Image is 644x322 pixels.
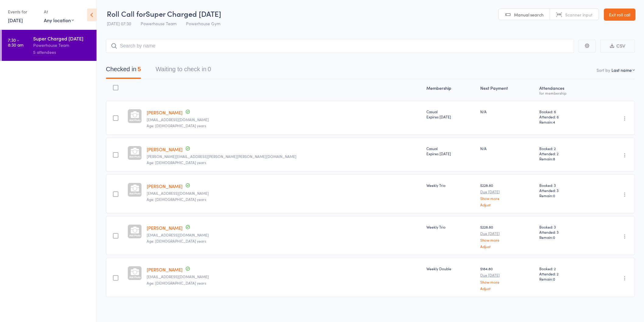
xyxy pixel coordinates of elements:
[208,66,211,72] div: 0
[156,63,211,79] button: Waiting to check in0
[600,40,635,53] button: CSV
[426,224,475,229] div: Weekly Trio
[44,17,74,23] div: Any location
[141,20,177,26] span: Powerhouse Team
[597,67,610,73] label: Sort by
[539,235,592,240] span: Remain:
[107,9,146,19] span: Roll Call for
[147,154,422,159] small: pamela.joy.gilbert@gmail.com
[33,49,91,56] div: 5 attendees
[565,12,593,18] span: Scanner input
[147,275,422,279] small: ihosmond@gmail.com
[553,156,555,161] span: 8
[539,276,592,282] span: Remain:
[611,67,632,73] div: Last name
[480,109,534,114] div: N/A
[147,183,183,189] a: [PERSON_NAME]
[426,146,475,156] div: Casual
[539,91,592,95] div: for membership
[8,37,23,47] time: 7:30 - 8:30 am
[480,203,534,207] a: Adjust
[539,229,592,235] span: Attended: 3
[553,235,555,240] span: 0
[426,109,475,119] div: Casual
[480,224,534,248] div: $228.80
[539,266,592,271] span: Booked: 2
[478,82,537,98] div: Next Payment
[147,123,206,128] span: Age: [DEMOGRAPHIC_DATA] years
[147,233,422,237] small: nicolesamanthamitchell@yahoo.com.au
[604,9,635,21] a: Exit roll call
[480,183,534,207] div: $228.80
[480,266,534,290] div: $184.80
[480,273,534,277] small: Due [DATE]
[147,160,206,165] span: Age: [DEMOGRAPHIC_DATA] years
[147,109,183,116] a: [PERSON_NAME]
[480,238,534,242] a: Show more
[426,151,475,156] div: Expires [DATE]
[539,271,592,276] span: Attended: 2
[33,42,91,49] div: Powerhouse Team
[106,39,574,53] input: Search by name
[539,114,592,119] span: Attended: 6
[539,146,592,151] span: Booked: 2
[147,225,183,231] a: [PERSON_NAME]
[426,266,475,271] div: Weekly Double
[480,196,534,200] a: Show more
[44,7,74,17] div: At
[147,266,183,273] a: [PERSON_NAME]
[8,17,23,23] a: [DATE]
[539,188,592,193] span: Attended: 3
[480,280,534,284] a: Show more
[147,280,206,285] span: Age: [DEMOGRAPHIC_DATA] years
[539,151,592,156] span: Attended: 2
[33,35,91,42] div: Super Charged [DATE]
[553,119,555,124] span: 4
[480,286,534,290] a: Adjust
[553,276,555,282] span: 0
[539,156,592,161] span: Remain:
[426,114,475,119] div: Expires [DATE]
[106,63,141,79] button: Checked in5
[426,183,475,188] div: Weekly Trio
[107,20,131,26] span: [DATE] 07:30
[2,30,96,61] a: 7:30 -8:30 amSuper Charged [DATE]Powerhouse Team5 attendees
[138,66,141,72] div: 5
[147,238,206,243] span: Age: [DEMOGRAPHIC_DATA] years
[539,183,592,188] span: Booked: 3
[539,224,592,229] span: Booked: 3
[147,146,183,152] a: [PERSON_NAME]
[539,119,592,124] span: Remain:
[480,231,534,236] small: Due [DATE]
[539,109,592,114] span: Booked: 6
[480,146,534,151] div: N/A
[514,12,544,18] span: Manual search
[537,82,595,98] div: Atten­dances
[480,244,534,248] a: Adjust
[147,117,422,122] small: dillonresidence@bigpond.com
[553,193,555,198] span: 0
[147,191,422,195] small: mailkochardy@yahoo.com
[186,20,220,26] span: Powerhouse Gym
[8,7,38,17] div: Events for
[480,190,534,194] small: Due [DATE]
[147,197,206,202] span: Age: [DEMOGRAPHIC_DATA] years
[424,82,478,98] div: Membership
[146,9,221,19] span: Super Charged [DATE]
[539,193,592,198] span: Remain:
